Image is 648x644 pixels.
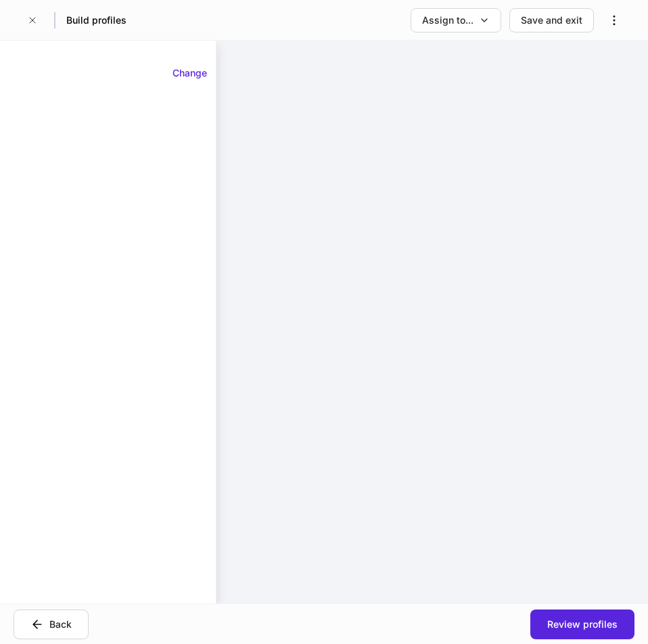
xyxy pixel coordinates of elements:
h5: Build profiles [66,14,126,27]
div: Assign to... [422,14,473,27]
div: Save and exit [521,14,582,27]
button: Review profiles [530,609,634,639]
button: Back [14,609,89,639]
div: Change [172,66,207,80]
div: Back [49,618,72,631]
div: Review profiles [547,618,618,631]
button: Save and exit [509,8,594,32]
button: Assign to... [411,8,501,32]
button: Change [164,62,216,84]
